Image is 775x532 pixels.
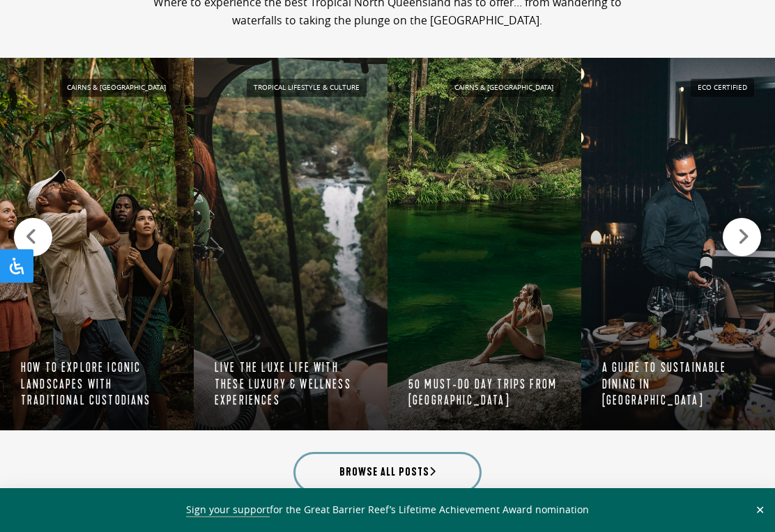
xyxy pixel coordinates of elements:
a: Browse all posts [293,452,482,493]
a: Cairns & [GEOGRAPHIC_DATA] 50 must-do day trips from [GEOGRAPHIC_DATA] [387,58,581,430]
a: ccs crystalbrook Eco Certified A Guide to Sustainable Dining in [GEOGRAPHIC_DATA] [581,58,775,430]
span: for the Great Barrier Reef’s Lifetime Achievement Award nomination [186,503,589,517]
svg: Open Accessibility Panel [8,258,25,274]
button: Close [752,503,768,516]
a: Sign your support [186,503,270,517]
a: private helicopter flight over daintree waterfall Tropical Lifestyle & Culture Live the luxe life... [194,58,387,430]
